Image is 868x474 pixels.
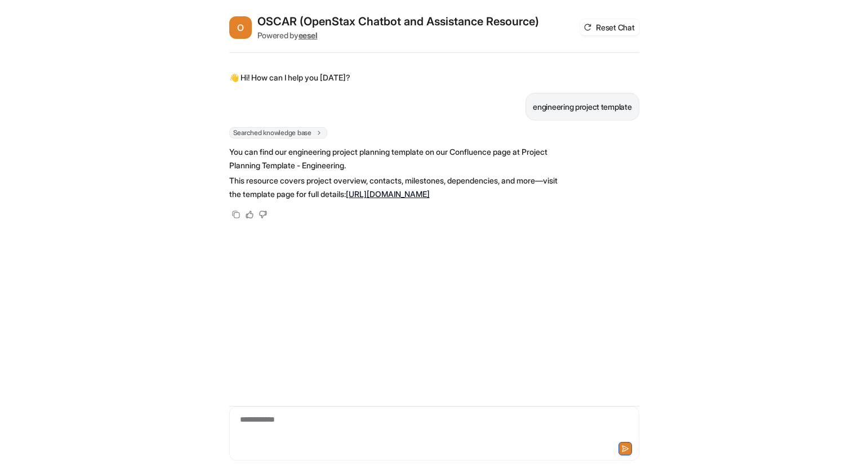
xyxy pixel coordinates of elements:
[229,174,559,201] p: This resource covers project overview, contacts, milestones, dependencies, and more—visit the tem...
[346,189,430,199] a: [URL][DOMAIN_NAME]
[229,127,327,138] span: Searched knowledge base
[257,14,539,29] h2: OSCAR (OpenStax Chatbot and Assistance Resource)
[229,145,559,172] p: You can find our engineering project planning template on our Confluence page at Project Planning...
[580,19,639,35] button: Reset Chat
[229,71,350,84] p: 👋 Hi! How can I help you [DATE]?
[229,16,252,39] span: O
[299,30,318,40] b: eesel
[257,29,539,41] div: Powered by
[533,100,631,114] p: engineering project template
